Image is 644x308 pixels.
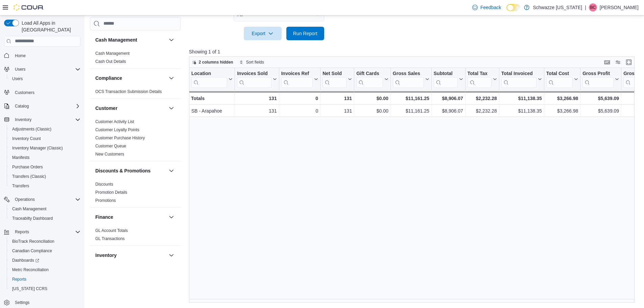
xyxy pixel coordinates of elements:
[95,127,139,133] span: Customer Loyalty Points
[9,285,80,293] span: Washington CCRS
[614,58,622,66] button: Display options
[1,227,83,237] button: Reports
[1,195,83,204] button: Operations
[9,182,80,190] span: Transfers
[625,58,633,66] button: Enter fullscreen
[12,298,80,307] span: Settings
[95,182,113,187] span: Discounts
[582,70,614,77] div: Gross Profit
[237,58,267,66] button: Sort fields
[191,70,227,77] div: Location
[12,277,26,282] span: Reports
[582,70,619,88] button: Gross Profit
[9,275,29,283] a: Reports
[281,94,318,102] div: 0
[95,127,139,132] a: Customer Loyalty Points
[248,27,278,40] span: Export
[546,70,578,88] button: Total Cost
[281,70,312,77] div: Invoices Ref
[323,70,347,77] div: Net Sold
[7,74,83,84] button: Users
[95,167,166,174] button: Discounts & Promotions
[468,70,492,88] div: Total Tax
[95,119,134,124] a: Customer Activity List
[7,214,83,223] button: Traceabilty Dashboard
[7,284,83,293] button: [US_STATE] CCRS
[9,172,80,181] span: Transfers (Classic)
[15,229,29,235] span: Reports
[244,27,282,40] button: Export
[582,70,614,88] div: Gross Profit
[12,136,41,141] span: Inventory Count
[9,125,54,133] a: Adjustments (Classic)
[90,88,181,98] div: Compliance
[7,204,83,214] button: Cash Management
[434,70,458,77] div: Subtotal
[286,27,324,40] button: Run Report
[281,70,312,88] div: Invoices Ref
[9,125,80,133] span: Adjustments (Classic)
[12,89,37,97] a: Customers
[7,153,83,162] button: Manifests
[95,37,166,43] button: Cash Management
[393,94,429,102] div: $11,161.25
[12,65,28,73] button: Users
[546,107,578,115] div: $3,266.98
[15,197,35,202] span: Operations
[167,213,175,221] button: Finance
[246,60,264,65] span: Sort fields
[9,275,80,283] span: Reports
[95,182,113,187] a: Discounts
[95,236,125,241] span: GL Transactions
[12,52,28,60] a: Home
[199,60,233,65] span: 2 columns hidden
[9,75,25,83] a: Users
[12,174,46,179] span: Transfers (Classic)
[533,3,582,11] p: Schwazze [US_STATE]
[12,216,53,221] span: Traceabilty Dashboard
[9,163,46,171] a: Purchase Orders
[468,94,497,102] div: $2,232.28
[9,237,80,245] span: BioTrack Reconciliation
[95,89,162,94] span: OCS Transaction Submission Details
[12,286,47,291] span: [US_STATE] CCRS
[237,70,277,88] button: Invoices Sold
[237,70,271,88] div: Invoices Sold
[501,70,542,88] button: Total Invoiced
[281,70,318,88] button: Invoices Ref
[323,70,352,88] button: Net Sold
[95,75,122,81] h3: Compliance
[589,3,597,11] div: Brennan Croy
[293,30,317,37] span: Run Report
[9,153,32,162] a: Manifests
[468,70,497,88] button: Total Tax
[95,214,113,220] h3: Finance
[9,205,49,213] a: Cash Management
[434,94,463,102] div: $8,906.07
[1,115,83,124] button: Inventory
[167,74,175,82] button: Compliance
[468,70,492,77] div: Total Tax
[7,124,83,134] button: Adjustments (Classic)
[237,107,277,115] div: 131
[95,89,162,94] a: OCS Transaction Submission Details
[470,1,504,14] a: Feedback
[15,300,29,305] span: Settings
[12,228,32,236] button: Reports
[167,251,175,259] button: Inventory
[191,70,227,88] div: Location
[9,182,32,190] a: Transfers
[95,105,117,112] h3: Customer
[189,48,639,55] p: Showing 1 of 1
[12,267,49,273] span: Metrc Reconciliation
[7,265,83,275] button: Metrc Reconciliation
[9,266,80,274] span: Metrc Reconciliation
[12,145,63,151] span: Inventory Manager (Classic)
[356,107,388,115] div: $0.00
[95,144,126,148] a: Customer Queue
[12,228,80,236] span: Reports
[323,107,352,115] div: 131
[9,144,80,152] span: Inventory Manager (Classic)
[191,70,233,88] button: Location
[9,172,49,181] a: Transfers (Classic)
